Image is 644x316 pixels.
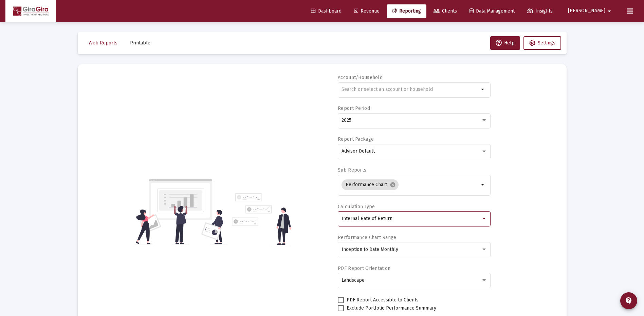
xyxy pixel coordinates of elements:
[347,296,419,304] span: PDF Report Accessible to Clients
[347,304,436,312] span: Exclude Portfolio Performance Summary
[527,8,553,14] span: Insights
[538,40,555,46] span: Settings
[125,36,156,50] button: Printable
[11,4,51,18] img: Dashboard
[490,36,520,50] button: Help
[479,85,487,94] mat-icon: arrow_drop_down
[568,8,605,14] span: [PERSON_NAME]
[342,87,479,92] input: Search or select an account or household
[83,36,123,50] button: Web Reports
[349,4,385,18] a: Revenue
[338,75,383,80] label: Account/Household
[428,4,462,18] a: Clients
[496,40,515,46] span: Help
[464,4,520,18] a: Data Management
[342,178,479,192] mat-chip-list: Selection
[522,4,558,18] a: Insights
[338,167,366,173] label: Sub Reports
[342,117,351,123] span: 2025
[354,8,380,14] span: Revenue
[470,8,515,14] span: Data Management
[338,265,390,271] label: PDF Report Orientation
[342,277,365,283] span: Landscape
[232,193,291,245] img: reporting-alt
[434,8,457,14] span: Clients
[390,182,396,188] mat-icon: cancel
[342,246,398,252] span: Inception to Date Monthly
[134,178,228,245] img: reporting
[342,148,375,154] span: Advisor Default
[89,40,117,46] span: Web Reports
[338,235,396,240] label: Performance Chart Range
[523,36,561,50] button: Settings
[130,40,150,46] span: Printable
[338,136,374,142] label: Report Package
[387,4,426,18] a: Reporting
[560,4,622,18] button: [PERSON_NAME]
[338,204,375,210] label: Calculation Type
[625,297,633,305] mat-icon: contact_support
[338,105,370,111] label: Report Period
[311,8,342,14] span: Dashboard
[392,8,421,14] span: Reporting
[342,216,392,221] span: Internal Rate of Return
[605,4,613,18] mat-icon: arrow_drop_down
[479,181,487,189] mat-icon: arrow_drop_down
[306,4,347,18] a: Dashboard
[342,179,399,190] mat-chip: Performance Chart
